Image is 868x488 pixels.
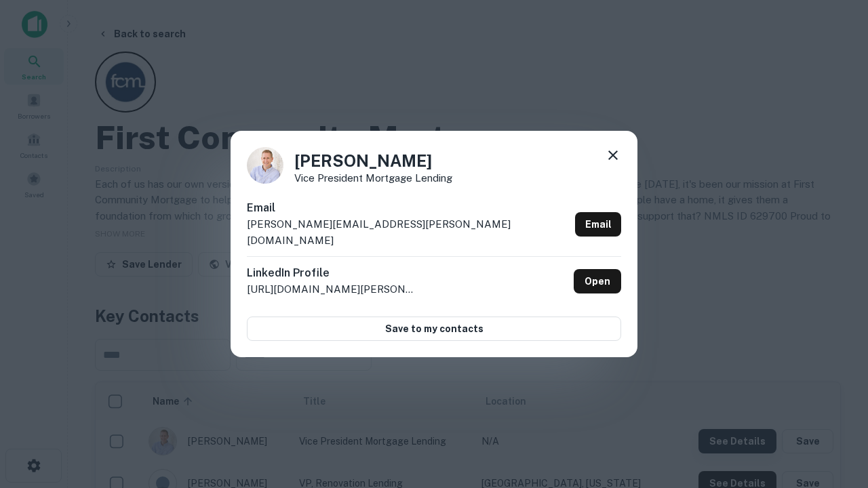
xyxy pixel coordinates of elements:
img: 1520878720083 [247,147,283,184]
h4: [PERSON_NAME] [294,148,452,173]
a: Email [575,212,621,237]
p: Vice President Mortgage Lending [294,173,452,183]
button: Save to my contacts [247,317,621,341]
p: [URL][DOMAIN_NAME][PERSON_NAME] [247,281,416,298]
h6: Email [247,200,570,216]
p: [PERSON_NAME][EMAIL_ADDRESS][PERSON_NAME][DOMAIN_NAME] [247,216,570,248]
h6: LinkedIn Profile [247,265,416,281]
a: Open [574,269,621,293]
iframe: Chat Widget [800,336,868,401]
